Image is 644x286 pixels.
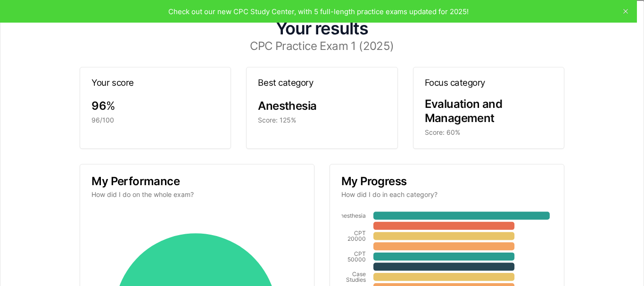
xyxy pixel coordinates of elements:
p: How did I do on the whole exam? [91,190,303,199]
tspan: 50000 [347,256,366,263]
tspan: Anesthesia [337,212,366,219]
tspan: CPT [354,250,366,257]
div: 96/100 [91,115,219,125]
h3: CPC Practice Exam 1 (2025) [19,40,625,51]
h3: Best category [258,78,386,87]
span: 96 [91,99,106,113]
h1: Your results [19,19,625,36]
h3: Your score [91,78,219,87]
span: Evaluation and Management [425,97,503,125]
p: How did I do in each category? [341,190,553,199]
tspan: CPT [354,229,366,237]
span: Anesthesia [258,99,316,113]
tspan: Studies [346,276,366,283]
tspan: 20000 [347,235,366,242]
span: % [106,99,116,113]
h3: Focus category [425,78,553,87]
div: Score: 125% [258,115,386,125]
h3: My Progress [341,176,553,187]
tspan: Case [352,270,366,278]
h3: My Performance [91,176,303,187]
div: Score: 60% [425,128,553,137]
